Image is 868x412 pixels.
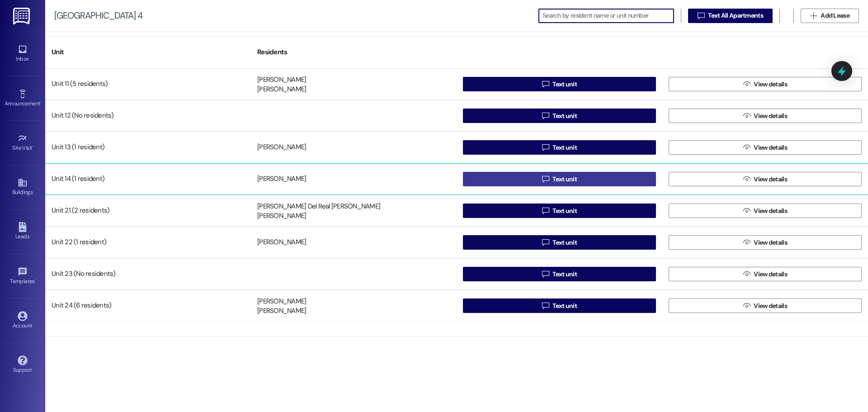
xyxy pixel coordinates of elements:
span: Text unit [552,238,577,247]
span: • [33,143,34,150]
i:  [743,270,750,278]
div: [PERSON_NAME] [257,85,306,95]
div: [PERSON_NAME] [257,212,306,221]
span: Text unit [552,143,577,152]
span: Text unit [552,270,577,279]
i:  [542,270,549,278]
span: Text unit [552,80,577,89]
span: View details [754,206,787,216]
i:  [542,144,549,151]
button: Text unit [463,298,656,313]
button: View details [669,204,862,218]
a: Inbox [5,42,41,66]
a: Templates • [5,264,41,289]
i:  [743,302,750,309]
span: • [40,99,42,105]
i:  [743,112,750,119]
img: ResiDesk Logo [13,8,32,24]
span: Text All Apartments [708,11,763,20]
span: View details [754,270,787,279]
div: [PERSON_NAME] [257,75,306,85]
i:  [743,175,750,183]
span: Text unit [552,206,577,216]
div: Unit 23 (No residents) [45,265,251,283]
span: View details [754,175,787,184]
button: View details [669,109,862,123]
button: Text unit [463,109,656,123]
a: Account [5,308,41,333]
i:  [743,144,750,151]
button: View details [669,140,862,155]
div: Unit 13 (1 resident) [45,138,251,156]
button: View details [669,298,862,313]
div: Unit 21 (2 residents) [45,202,251,220]
div: [PERSON_NAME] [257,307,306,316]
i:  [542,175,549,183]
button: View details [669,235,862,250]
div: [PERSON_NAME] Del Real [PERSON_NAME] [257,202,380,211]
button: View details [669,172,862,186]
span: • [35,277,36,283]
span: View details [754,80,787,89]
span: Add Lease [821,11,849,20]
div: Unit 11 (5 residents) [45,75,251,93]
div: [GEOGRAPHIC_DATA] 4 [54,11,142,20]
div: Unit [45,41,251,63]
i:  [810,12,817,19]
span: Text unit [552,111,577,121]
input: Search by resident name or unit number [542,9,674,22]
div: [PERSON_NAME] [257,143,306,152]
button: Text unit [463,172,656,186]
button: Text unit [463,267,656,281]
div: Unit 22 (1 resident) [45,233,251,251]
i:  [743,81,750,88]
i:  [743,239,750,246]
button: Add Lease [801,9,859,23]
a: Leads [5,219,41,244]
button: View details [669,77,862,91]
div: [PERSON_NAME] [257,175,306,184]
div: [PERSON_NAME] [257,297,306,306]
button: Text unit [463,140,656,155]
div: Residents [251,41,457,63]
a: Support [5,353,41,377]
i:  [542,207,549,214]
div: Unit 24 (6 residents) [45,297,251,315]
div: Unit 12 (No residents) [45,107,251,125]
button: Text All Apartments [688,9,773,23]
div: [PERSON_NAME] [257,238,306,247]
button: Text unit [463,204,656,218]
span: View details [754,111,787,121]
a: Buildings [5,175,41,199]
span: Text unit [552,175,577,184]
button: View details [669,267,862,281]
div: Unit 14 (1 resident) [45,170,251,188]
span: View details [754,143,787,152]
i:  [743,207,750,214]
button: Text unit [463,77,656,91]
i:  [698,12,704,19]
a: Site Visit • [5,131,41,155]
i:  [542,239,549,246]
i:  [542,302,549,309]
i:  [542,112,549,119]
button: Text unit [463,235,656,250]
span: View details [754,301,787,311]
i:  [542,81,549,88]
span: View details [754,238,787,247]
span: Text unit [552,301,577,311]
